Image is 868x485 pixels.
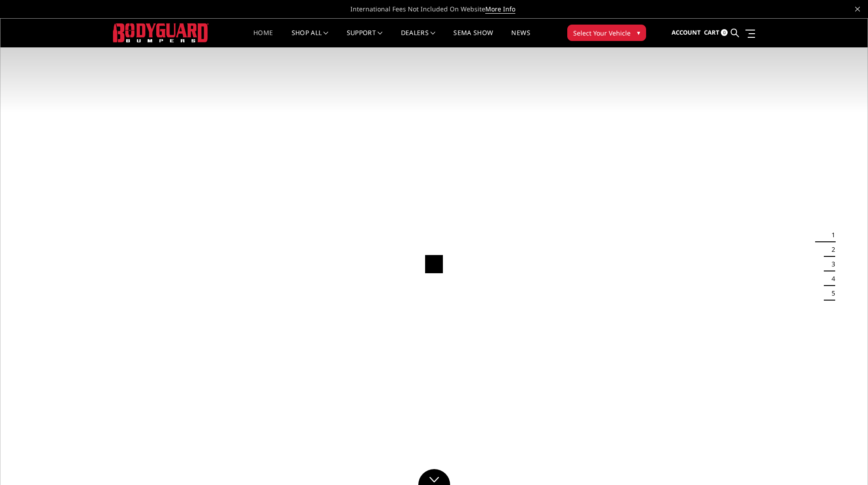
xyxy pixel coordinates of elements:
span: Select Your Vehicle [573,28,631,38]
a: Account [672,20,701,45]
button: 3 of 5 [826,257,835,271]
button: 4 of 5 [826,271,835,286]
span: Account [672,28,701,36]
a: SEMA Show [453,30,493,47]
a: Support [347,30,383,47]
a: Home [253,30,273,47]
button: 5 of 5 [826,286,835,301]
span: ▾ [637,28,640,37]
span: Cart [704,28,719,36]
button: 2 of 5 [826,242,835,257]
span: 0 [721,29,728,36]
a: More Info [485,5,515,14]
a: Click to Down [418,469,450,485]
a: Dealers [401,30,436,47]
button: 1 of 5 [826,228,835,242]
img: BODYGUARD BUMPERS [113,23,209,42]
a: News [511,30,530,47]
button: Select Your Vehicle [567,25,646,41]
a: shop all [292,30,329,47]
a: Cart 0 [704,20,728,45]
